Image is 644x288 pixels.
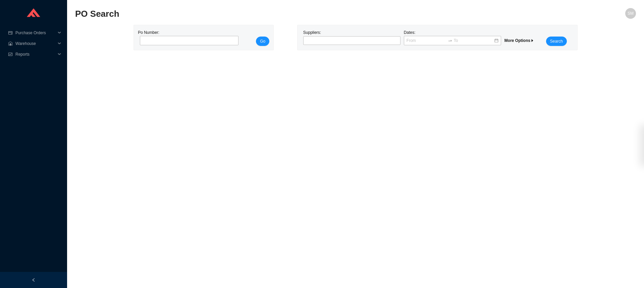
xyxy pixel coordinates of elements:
div: Dates: [402,29,503,46]
span: fund [8,52,13,56]
span: More Options [504,38,534,43]
span: caret-right [530,39,534,43]
span: to [448,38,452,43]
span: credit-card [8,31,13,35]
div: Po Number: [138,29,236,46]
span: Go [260,38,265,45]
h2: PO Search [75,8,496,20]
span: Warehouse [15,38,56,49]
span: Search [550,38,563,45]
input: To [454,37,494,44]
button: Go [256,37,269,46]
span: left [32,278,36,282]
span: Reports [15,49,56,60]
span: swap-right [448,38,452,43]
span: SM [628,8,634,19]
div: Suppliers: [302,29,402,46]
button: Search [546,37,567,46]
span: Purchase Orders [15,27,56,38]
input: From [407,37,446,44]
